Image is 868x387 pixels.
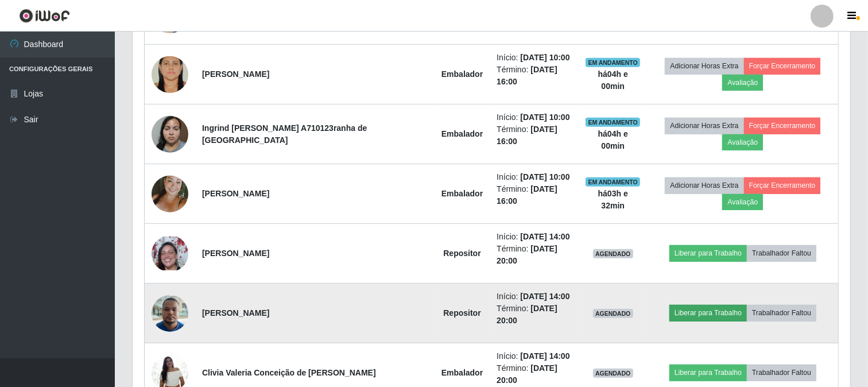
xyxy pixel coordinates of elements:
[152,289,188,338] img: 1751537472909.jpeg
[669,365,747,381] button: Liberar para Trabalho
[747,365,816,381] button: Trabalhador Faltou
[497,362,571,386] li: Término:
[497,350,571,362] li: Início:
[497,64,571,88] li: Término:
[202,308,269,318] strong: [PERSON_NAME]
[520,351,569,361] time: [DATE] 14:00
[586,177,640,187] span: EM ANDAMENTO
[665,177,743,193] button: Adicionar Horas Extra
[520,292,569,301] time: [DATE] 14:00
[202,368,376,377] strong: Clivia Valeria Conceição de [PERSON_NAME]
[152,47,188,102] img: 1693145473232.jpeg
[441,368,483,377] strong: Embalador
[497,183,571,207] li: Término:
[497,171,571,183] li: Início:
[497,291,571,303] li: Início:
[598,129,628,150] strong: há 04 h e 00 min
[598,69,628,91] strong: há 04 h e 00 min
[202,69,269,79] strong: [PERSON_NAME]
[593,309,633,318] span: AGENDADO
[19,9,70,23] img: CoreUI Logo
[443,249,480,258] strong: Repositor
[665,118,743,134] button: Adicionar Horas Extra
[497,243,571,267] li: Término:
[497,231,571,243] li: Início:
[443,308,480,318] strong: Repositor
[665,58,743,74] button: Adicionar Horas Extra
[593,249,633,258] span: AGENDADO
[722,134,763,150] button: Avaliação
[722,75,763,91] button: Avaliação
[152,161,188,227] img: 1755461903677.jpeg
[520,232,569,241] time: [DATE] 14:00
[586,58,640,67] span: EM ANDAMENTO
[152,237,188,270] img: 1750195456337.jpeg
[441,69,483,79] strong: Embalador
[593,369,633,378] span: AGENDADO
[744,177,821,193] button: Forçar Encerramento
[441,129,483,138] strong: Embalador
[497,111,571,123] li: Início:
[202,123,367,145] strong: Ingrind [PERSON_NAME] A710123ranha de [GEOGRAPHIC_DATA]
[598,189,628,210] strong: há 03 h e 32 min
[441,189,483,198] strong: Embalador
[520,113,569,122] time: [DATE] 10:00
[152,110,188,158] img: 1753140124658.jpeg
[202,189,269,198] strong: [PERSON_NAME]
[669,305,747,321] button: Liberar para Trabalho
[202,249,269,258] strong: [PERSON_NAME]
[744,118,821,134] button: Forçar Encerramento
[497,123,571,148] li: Término:
[722,194,763,210] button: Avaliação
[747,245,816,261] button: Trabalhador Faltou
[669,245,747,261] button: Liberar para Trabalho
[497,303,571,327] li: Término:
[747,305,816,321] button: Trabalhador Faltou
[520,172,569,181] time: [DATE] 10:00
[586,118,640,127] span: EM ANDAMENTO
[497,52,571,64] li: Início:
[520,53,569,62] time: [DATE] 10:00
[744,58,821,74] button: Forçar Encerramento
